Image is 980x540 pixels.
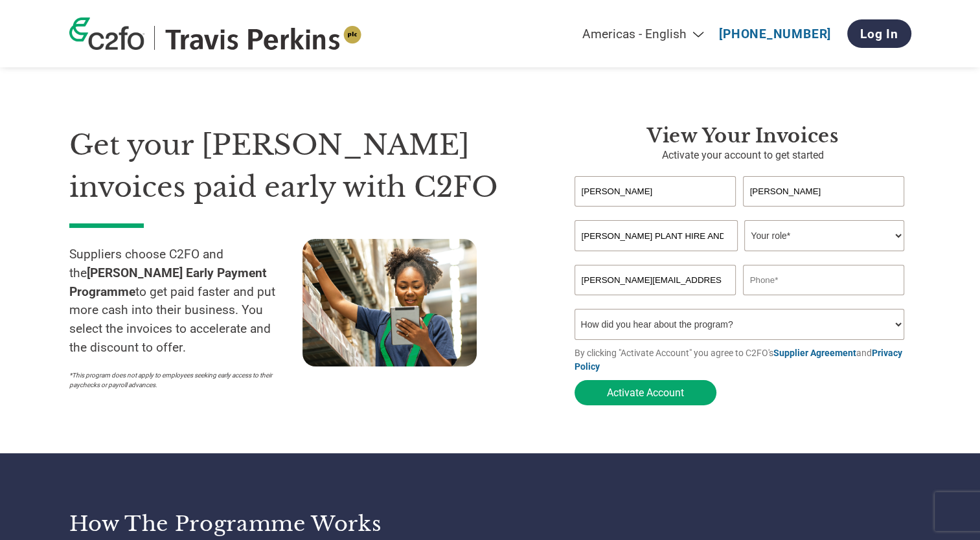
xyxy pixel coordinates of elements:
[575,346,911,374] p: By clicking "Activate Account" you agree to C2FO's and
[575,208,736,215] div: Invalid first name or first name is too long
[69,17,144,50] img: c2fo logo
[69,245,302,357] p: Suppliers choose C2FO and the to get paid faster and put more cash into their business. You selec...
[773,348,856,358] a: Supplier Agreement
[743,208,905,215] div: Invalid last name or last name is too long
[575,297,736,304] div: Inavlid Email Address
[743,297,905,304] div: Inavlid Phone Number
[719,27,831,41] a: [PHONE_NUMBER]
[302,239,477,366] img: supply chain worker
[575,253,905,260] div: Invalid company name or company name is too long
[847,19,911,48] a: Log In
[575,220,738,251] input: Your company name*
[743,265,905,295] input: Phone*
[165,26,362,50] img: Travis Perkins
[743,176,905,207] input: Last Name*
[575,380,716,405] button: Activate Account
[575,348,902,372] a: Privacy Policy
[575,265,736,295] input: Invalid Email format
[575,176,736,207] input: First Name*
[69,124,536,208] h1: Get your [PERSON_NAME] invoices paid early with C2FO
[69,511,474,537] h3: How the programme works
[69,265,267,299] strong: [PERSON_NAME] Early Payment Programme
[575,148,911,163] p: Activate your account to get started
[69,370,290,390] p: *This program does not apply to employees seeking early access to their paychecks or payroll adva...
[575,124,911,148] h3: View your invoices
[744,220,904,251] select: Title/Role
